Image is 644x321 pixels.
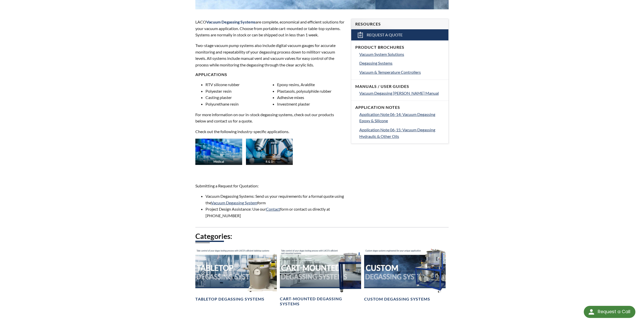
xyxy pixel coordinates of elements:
a: Tabletop Degassing Systems headerTabletop Degassing Systems [195,248,277,302]
li: RTV silicone rubber [205,81,273,88]
h4: Tabletop Degassing Systems [195,297,264,302]
h4: Product Brochures [355,45,444,50]
a: Header showing degassing systemCustom Degassing Systems [364,248,446,302]
a: Contact [266,207,280,211]
p: Submitting a Request for Quotation: [195,183,345,189]
a: Vacuum & Temperature Controllers [359,69,444,76]
div: Request a Call [584,306,635,318]
li: Vacuum Degassing Systems: Send us your requirements for a formal quote using the form [205,193,345,206]
a: Request a Quote [351,29,448,40]
span: Vacuum & Temperature Controllers [359,70,421,75]
a: Vacuum Degassing System [211,200,257,205]
p: Two-stage vacuum pump systems also include digital vacuum gauges for accurate monitoring and repe... [195,42,345,68]
span: Vacuum Degassing [PERSON_NAME] Manual [359,91,439,95]
a: Cart-Mounted Degassing Systems headerCart-Mounted Degassing Systems [280,248,361,307]
li: Polyester resin [205,88,273,94]
a: Application Note 06-14: Vacuum Degassing Epoxy & Silicone [359,111,444,124]
li: Epoxy resins, Araldite [277,81,345,88]
li: Casting plaster [205,94,273,101]
img: Industry_Medical_Thumb.jpg [195,139,242,165]
p: Check out the following industry-specific applications. [195,128,345,135]
p: LACO are complete, economical and efficient solutions for your vacuum application. Choose from po... [195,19,345,38]
strong: Vacuum Degassing Systems [206,19,256,24]
a: Vacuum Degassing [PERSON_NAME] Manual [359,90,444,96]
img: Industry_R_D_Thumb.jpg [246,139,293,165]
span: Degassing Systems [359,61,392,65]
div: Request a Call [598,306,630,317]
span: Application Note 06-15: Vacuum Degassing Hydraulic & Other Oils [359,127,435,139]
h4: Custom Degassing Systems [364,297,430,302]
a: Application Note 06-15: Vacuum Degassing Hydraulic & Other Oils [359,127,444,139]
h4: Resources [355,21,444,27]
a: Vacuum System Solutions [359,51,444,58]
a: Degassing Systems [359,60,444,66]
p: For more information on our in-stock degassing systems, check out our products below and contact ... [195,111,345,124]
h4: Application Notes [355,105,444,110]
li: Polyurethane resin [205,101,273,107]
span: Vacuum System Solutions [359,52,404,57]
h4: Cart-Mounted Degassing Systems [280,296,361,307]
li: Investment plaster [277,101,345,107]
h4: Manuals / User Guides [355,84,444,89]
img: round button [587,308,595,316]
li: Plastasols, polysulphide rubber [277,88,345,94]
h4: Applications [195,72,345,77]
span: Request a Quote [367,32,403,38]
li: Project Design Assistance: Use our form or contact us directly at [PHONE_NUMBER] [205,206,345,219]
li: Adhesive mixes [277,94,345,101]
h2: Categories: [195,232,449,241]
span: Application Note 06-14: Vacuum Degassing Epoxy & Silicone [359,112,435,123]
